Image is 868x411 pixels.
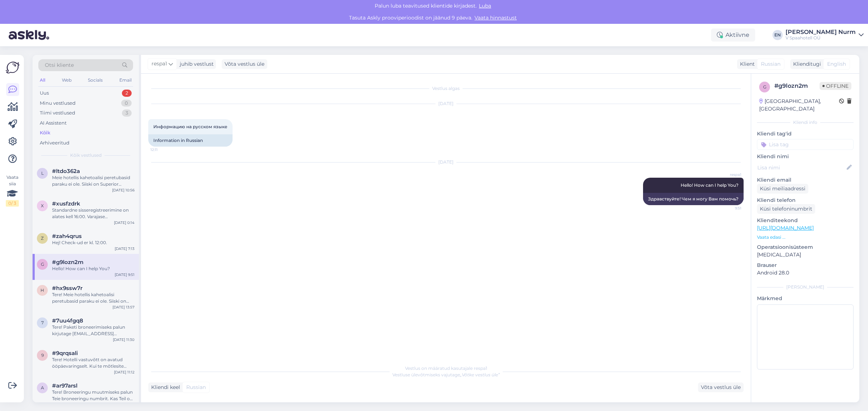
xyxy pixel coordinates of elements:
[757,130,854,138] p: Kliendi tag'id
[6,61,20,74] img: Askly Logo
[70,152,102,159] span: Kõik vestlused
[40,100,76,107] div: Minu vestlused
[152,60,167,68] span: respa1
[40,120,67,127] div: AI Assistent
[52,259,84,265] span: #g9lozn2m
[40,129,50,137] div: Kõik
[757,225,814,231] a: [URL][DOMAIN_NAME]
[41,235,44,241] span: z
[45,61,74,69] span: Otsi kliente
[41,170,44,176] span: l
[52,324,135,337] div: Tere! Paketi broneerimiseks palun kirjutage [EMAIL_ADDRESS][DOMAIN_NAME] või helistage [PHONE_NUM...
[460,372,500,377] i: „Võtke vestlus üle”
[148,134,233,147] div: Information in Russian
[41,261,44,267] span: g
[148,159,744,165] div: [DATE]
[52,233,82,239] span: #zah4qrus
[681,182,739,188] span: Hello! How can I help You?
[113,337,135,342] div: [DATE] 11:30
[52,168,80,174] span: #ltdo362a
[757,196,854,204] p: Kliendi telefon
[790,60,821,68] div: Klienditugi
[153,124,227,129] span: Информацию на русском языке
[186,384,206,391] span: Russian
[121,100,132,107] div: 0
[786,29,856,35] div: [PERSON_NAME] Nurm
[737,60,755,68] div: Klient
[52,174,135,187] div: Meie hotellis kahetoalisi peretubasid paraku ei ole. Siiski on Superior toaklassis kaks toapaari,...
[60,75,73,85] div: Web
[757,164,845,172] input: Lisa nimi
[757,119,854,126] div: Kliendi info
[761,60,780,68] span: Russian
[763,84,766,90] span: g
[757,243,854,251] p: Operatsioonisüsteem
[41,320,44,325] span: 7
[148,384,180,391] div: Kliendi keel
[757,139,854,150] input: Lisa tag
[148,85,744,92] div: Vestlus algas
[757,204,815,214] div: Küsi telefoninumbrit
[150,147,178,152] span: 12:11
[118,75,133,85] div: Email
[52,350,78,356] span: #9qrqsali
[757,184,808,194] div: Küsi meiliaadressi
[820,82,851,90] span: Offline
[122,90,132,97] div: 2
[40,90,49,97] div: Uus
[757,217,854,224] p: Klienditeekond
[392,372,500,377] span: Vestluse ülevõtmiseks vajutage
[786,35,856,41] div: V Spaahotell OÜ
[714,205,741,211] span: 9:51
[757,251,854,259] p: [MEDICAL_DATA]
[827,60,846,68] span: English
[38,75,47,85] div: All
[52,356,135,369] div: Tere! Hotelli vastuvõtt on avatud ööpäevaringselt. Kui te mõtlesite spaa lahtiolekuaegasid, siis ...
[112,187,135,193] div: [DATE] 10:56
[41,203,44,208] span: x
[477,3,493,9] span: Luba
[114,402,135,407] div: [DATE] 8:37
[115,246,135,251] div: [DATE] 7:13
[6,200,19,207] div: 0 / 3
[52,265,135,272] div: Hello! How can I help You?
[773,30,783,40] div: EN
[41,287,44,293] span: h
[643,193,744,205] div: Здравствуйте! Чем я могу Вам помочь?
[52,382,77,389] span: #ar97arsl
[177,60,214,68] div: juhib vestlust
[222,59,267,69] div: Võta vestlus üle
[757,176,854,184] p: Kliendi email
[6,174,19,207] div: Vaata siia
[757,261,854,269] p: Brauser
[41,352,44,358] span: 9
[52,200,80,207] span: #xusfzdrk
[148,100,744,107] div: [DATE]
[52,285,82,291] span: #hx9ssw7r
[757,284,854,290] div: [PERSON_NAME]
[52,291,135,304] div: Tere! Meie hotellis kahetoalisi peretubasid paraku ei ole. Siiski on Superior toaklassis kaks toa...
[41,385,44,390] span: a
[786,29,864,41] a: [PERSON_NAME] NurmV Spaahotell OÜ
[86,75,104,85] div: Socials
[757,269,854,277] p: Android 28.0
[711,29,755,42] div: Aktiivne
[52,239,135,246] div: Hej! Check-ud er kl. 12:00.
[52,207,135,220] div: Standardne sisseregistreerimine on alates kell 16:00. Varajase sisseregistreerimise võimaluse ja ...
[40,139,69,147] div: Arhiveeritud
[757,295,854,302] p: Märkmed
[759,98,839,113] div: [GEOGRAPHIC_DATA], [GEOGRAPHIC_DATA]
[405,365,487,371] span: Vestlus on määratud kasutajale respa1
[774,82,820,90] div: # g9lozn2m
[472,14,519,21] a: Vaata hinnastust
[698,382,744,392] div: Võta vestlus üle
[714,172,741,177] span: respa1
[122,109,132,117] div: 3
[40,109,75,117] div: Tiimi vestlused
[52,389,135,402] div: Tere! Broneeringu muutmiseks palun Teie broneeringu numbrit. Kas Teil on ka mõni alternatiivne ku...
[114,369,135,375] div: [DATE] 11:12
[757,234,854,241] p: Vaata edasi ...
[112,304,135,310] div: [DATE] 13:57
[115,272,135,277] div: [DATE] 9:51
[52,317,83,324] span: #7uu4fgq8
